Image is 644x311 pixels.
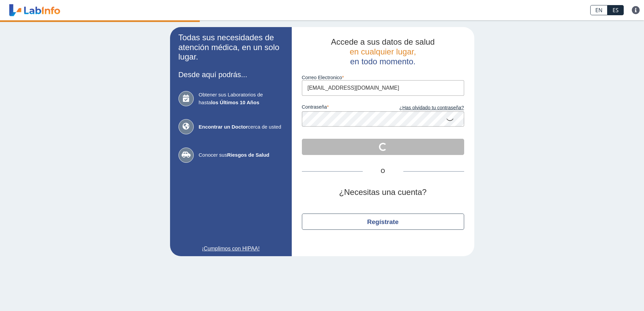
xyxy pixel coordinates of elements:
[302,214,464,230] button: Regístrate
[607,5,624,15] a: ES
[383,104,464,112] a: ¿Has olvidado tu contraseña?
[178,33,283,62] h2: Todas sus necesidades de atención médica, en un solo lugar.
[302,187,464,197] h2: ¿Necesitas una cuenta?
[199,123,283,131] span: cerca de usted
[199,91,283,106] span: Obtener sus Laboratorios de hasta
[590,5,607,15] a: EN
[302,75,464,80] label: Correo Electronico
[350,47,416,56] span: en cualquier lugar,
[199,151,283,159] span: Conocer sus
[227,152,269,158] b: Riesgos de Salud
[211,99,259,105] b: los Últimos 10 Años
[199,124,248,130] b: Encontrar un Doctor
[350,57,415,66] span: en todo momento.
[178,70,283,79] h3: Desde aquí podrás...
[178,245,283,253] a: ¡Cumplimos con HIPAA!
[302,104,383,112] label: contraseña
[363,167,403,175] span: O
[331,37,435,46] span: Accede a sus datos de salud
